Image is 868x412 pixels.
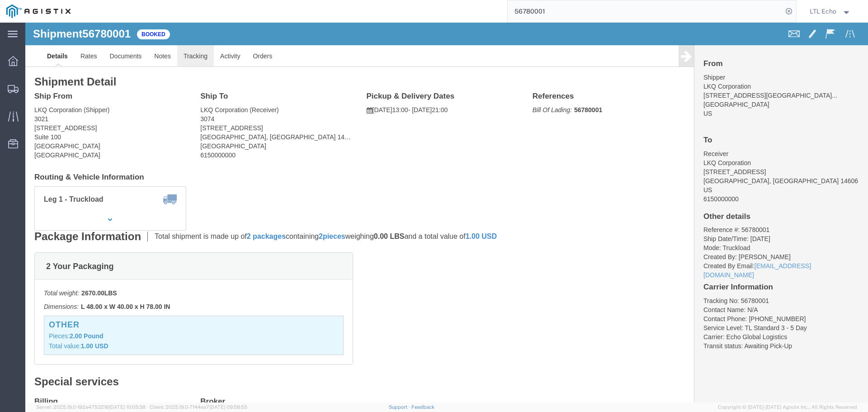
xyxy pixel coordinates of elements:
iframe: To enrich screen reader interactions, please activate Accessibility in Grammarly extension settings [25,23,868,403]
span: Client: 2025.19.0-7f44ea7 [150,404,247,410]
span: [DATE] 09:58:55 [209,404,247,410]
input: Search for shipment number, reference number [508,0,783,22]
span: [DATE] 10:05:38 [109,404,146,410]
span: Server: 2025.19.0-192a4753216 [36,404,146,410]
span: Copyright © [DATE]-[DATE] Agistix Inc., All Rights Reserved [718,403,857,411]
a: Support [389,404,411,410]
span: LTL Echo [810,6,836,16]
a: Feedback [411,404,434,410]
img: logo [6,5,71,18]
button: LTL Echo [809,6,855,17]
